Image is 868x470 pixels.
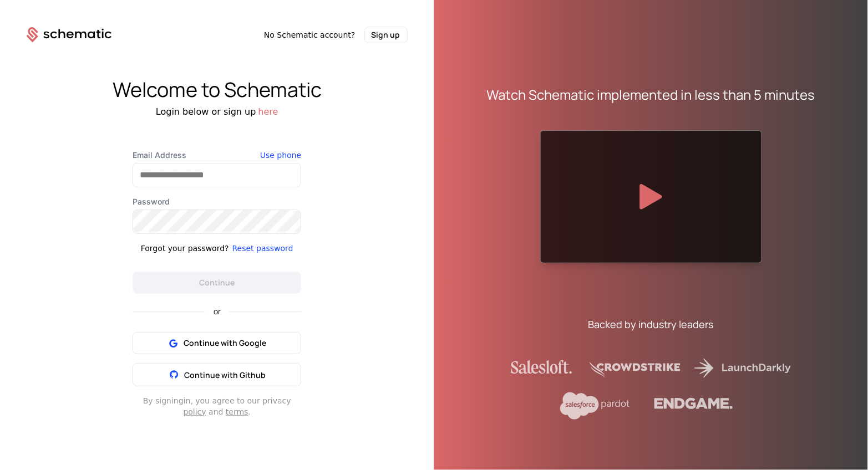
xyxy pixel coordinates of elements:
[487,86,815,104] div: Watch Schematic implemented in less than 5 minutes
[133,272,301,294] button: Continue
[133,395,301,417] div: By signing in , you agree to our privacy and .
[364,27,408,43] button: Sign up
[133,363,301,386] button: Continue with Github
[133,196,301,207] label: Password
[184,338,266,349] span: Continue with Google
[260,150,301,161] button: Use phone
[588,316,714,332] div: Backed by industry leaders
[258,105,278,119] button: here
[184,370,266,380] span: Continue with Github
[205,308,230,315] span: or
[184,407,206,416] a: policy
[141,243,229,254] div: Forgot your password?
[226,407,248,416] a: terms
[264,29,356,40] span: No Schematic account?
[133,332,301,354] button: Continue with Google
[232,243,293,254] button: Reset password
[133,150,301,161] label: Email Address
